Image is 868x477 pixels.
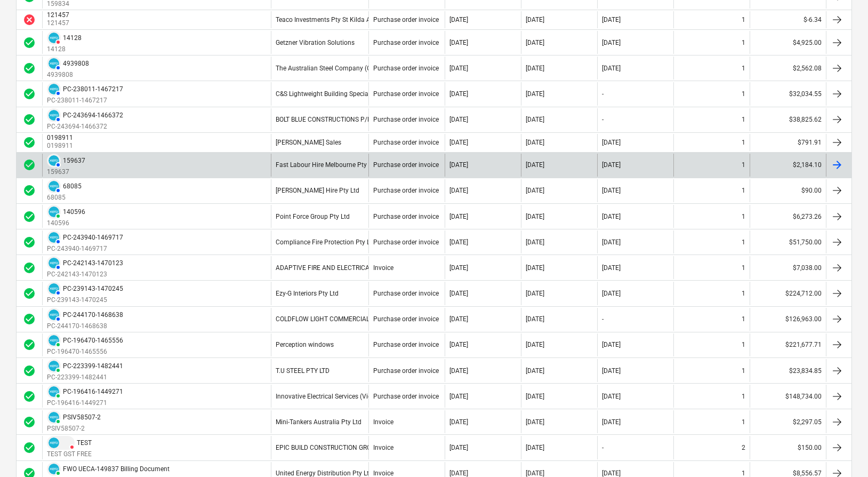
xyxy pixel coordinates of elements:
[373,90,439,98] div: Purchase order invoice
[47,70,89,79] p: 4939808
[526,90,544,98] div: [DATE]
[373,315,439,323] div: Purchase order invoice
[23,364,36,377] span: check_circle
[742,161,745,169] div: 1
[750,308,826,331] div: $126,963.00
[49,361,59,371] img: xero.svg
[449,444,468,451] div: [DATE]
[750,436,826,459] div: $150.00
[23,338,36,351] div: Invoice was approved
[63,182,82,190] div: 68085
[373,264,393,272] div: Invoice
[526,470,544,477] div: [DATE]
[47,11,69,19] div: 121457
[373,139,439,146] div: Purchase order invoice
[23,158,36,171] div: Invoice was approved
[373,39,439,46] div: Purchase order invoice
[23,236,36,249] span: check_circle
[602,139,621,146] div: [DATE]
[373,187,439,194] div: Purchase order invoice
[49,464,59,474] img: xero.svg
[750,385,826,408] div: $148,734.00
[23,416,36,428] div: Invoice was approved
[23,13,36,26] span: cancel
[526,187,544,194] div: [DATE]
[276,264,373,272] div: ADAPTIVE FIRE AND ELECTRICAL
[602,238,621,246] div: [DATE]
[49,33,59,43] img: xero.svg
[63,234,123,241] div: PC-243940-1469717
[276,290,339,297] div: Ezy-G Interiors Pty Ltd
[47,296,123,305] p: PC-239143-1470245
[750,134,826,151] div: $791.91
[49,258,59,268] img: xero.svg
[602,470,621,477] div: [DATE]
[63,337,123,344] div: PC-196470-1465556
[742,116,745,123] div: 1
[23,88,36,100] div: Invoice was approved
[750,256,826,279] div: $7,038.00
[63,362,123,370] div: PC-223399-1482441
[815,426,868,477] div: Chat Widget
[47,193,82,202] p: 68085
[23,113,36,126] span: check_circle
[47,82,61,96] div: Invoice has been synced with Xero and its status is currently AUTHORISED
[276,16,374,23] div: Teaco Investments Pty St Kilda Au
[23,313,36,325] div: Invoice was approved
[47,385,61,399] div: Invoice has been synced with Xero and its status is currently PAID
[750,31,826,54] div: $4,925.00
[47,359,61,373] div: Invoice has been synced with Xero and its status is currently PAID
[373,470,393,477] div: Invoice
[742,393,745,400] div: 1
[742,444,745,451] div: 2
[750,82,826,105] div: $32,034.55
[276,418,361,426] div: Mini-Tankers Australia Pty Ltd
[526,444,544,451] div: [DATE]
[373,418,393,426] div: Invoice
[63,157,85,164] div: 159637
[373,367,439,375] div: Purchase order invoice
[23,210,36,223] div: Invoice was approved
[276,90,405,98] div: C&S Lightweight Building Specialists PTY LTD
[23,136,36,149] span: check_circle
[742,90,745,98] div: 1
[276,315,395,323] div: COLDFLOW LIGHT COMMERCIAL PTY LTD
[750,11,826,28] div: $-6.34
[449,65,468,72] div: [DATE]
[23,210,36,223] span: check_circle
[23,36,36,49] span: check_circle
[750,179,826,202] div: $90.00
[602,367,621,375] div: [DATE]
[47,57,61,70] div: Invoice has been synced with Xero and its status is currently AUTHORISED
[742,16,745,23] div: 1
[602,444,604,451] div: -
[63,285,123,292] div: PC-239143-1470245
[602,393,621,400] div: [DATE]
[77,439,92,447] div: TEST
[63,414,101,421] div: PSIV58507-2
[742,367,745,375] div: 1
[602,39,621,46] div: [DATE]
[47,333,61,347] div: Invoice has been synced with Xero and its status is currently PAID
[449,187,468,194] div: [DATE]
[449,341,468,348] div: [DATE]
[47,154,61,168] div: Invoice has been synced with Xero and its status is currently AUTHORISED
[750,154,826,177] div: $2,184.10
[49,438,59,448] img: xero.svg
[49,84,59,94] img: xero.svg
[750,205,826,228] div: $6,273.26
[750,230,826,253] div: $51,750.00
[276,341,334,348] div: Perception windows
[602,341,621,348] div: [DATE]
[49,110,59,121] img: xero.svg
[526,290,544,297] div: [DATE]
[750,410,826,433] div: $2,297.05
[742,470,745,477] div: 1
[742,264,745,272] div: 1
[526,65,544,72] div: [DATE]
[47,282,61,296] div: Invoice has been synced with Xero and its status is currently AUTHORISED
[47,450,92,459] p: TEST GST FREE
[23,158,36,171] span: check_circle
[373,341,439,348] div: Purchase order invoice
[449,161,468,169] div: [DATE]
